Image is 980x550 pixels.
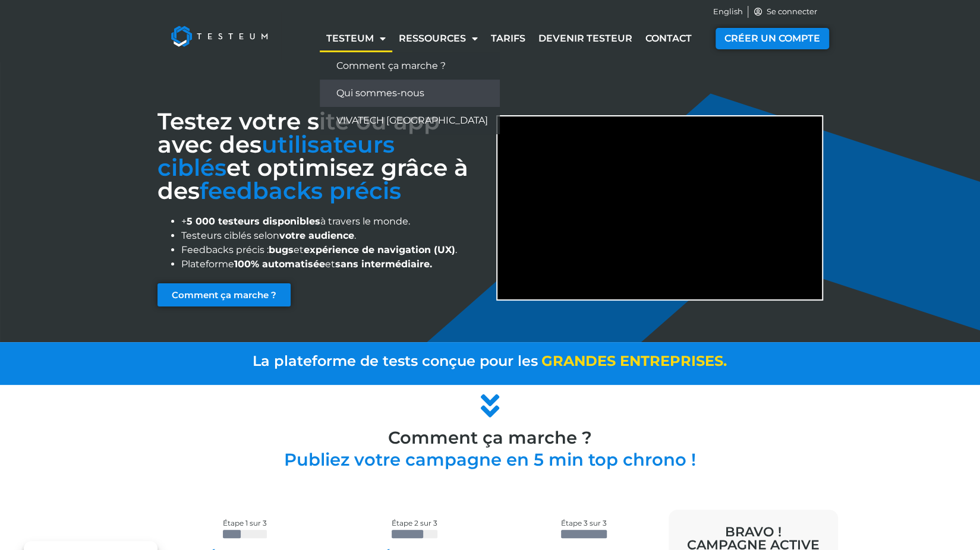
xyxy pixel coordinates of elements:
span: Étape 2 sur 3 [392,519,437,527]
span: Comment ça marche ? [172,290,276,299]
h2: Publiez votre campagne en 5 min top chrono ! [152,451,829,468]
iframe: Discover Testeum [497,116,822,299]
a: Testeum [320,25,392,52]
a: Se connecter [753,6,817,18]
a: Ressources [392,25,484,52]
img: Testeum Logo - Application crowdtesting platform [157,12,281,60]
strong: 100% automatisée [234,258,325,270]
a: Tarifs [484,25,532,52]
h3: Comment ça marche ? [152,429,829,446]
span: utilisateurs ciblés [157,130,395,182]
a: English [713,6,743,18]
span: feedbacks précis [200,176,401,205]
li: Testeurs ciblés selon . [181,229,484,243]
strong: expérience de navigation (UX) [304,244,455,255]
h1: Testez votre site ou app avec des et optimisez grâce à des [157,110,484,203]
ul: Testeum [320,52,500,134]
a: VIVATECH [GEOGRAPHIC_DATA] [320,107,500,134]
span: Se connecter [764,6,817,18]
a: Comment ça marche ? [157,283,291,306]
a: La plateforme de tests conçue pour les grandesentreprises. [152,353,829,370]
a: Comment ça marche ? [320,52,500,80]
strong: bugs [269,244,294,255]
li: Feedbacks précis : et . [181,243,484,257]
a: Contact [639,25,698,52]
strong: 5 000 testeurs disponibles [187,216,320,227]
li: + à travers le monde. [181,214,484,229]
span: Étape 1 sur 3 [223,519,267,527]
li: Plateforme et [181,257,484,271]
a: Devenir testeur [532,25,639,52]
a: Qui sommes-nous [320,80,500,107]
span: Étape 3 sur 3 [561,519,607,527]
a: CRÉER UN COMPTE [716,28,829,49]
strong: sans intermédiaire. [335,258,432,270]
nav: Menu [311,25,707,52]
strong: votre audience [279,230,354,241]
span: La plateforme de tests conçue pour les [253,352,537,369]
span: CRÉER UN COMPTE [724,34,820,43]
